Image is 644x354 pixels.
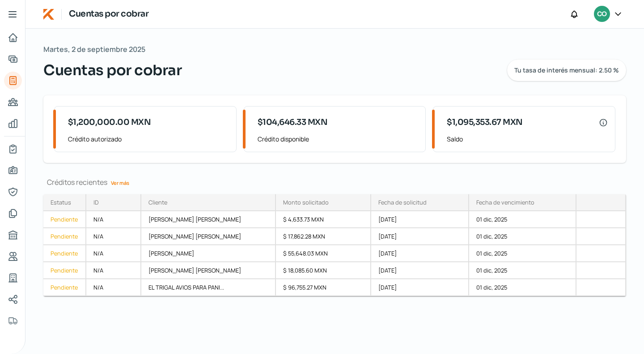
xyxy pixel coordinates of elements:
[4,205,22,222] a: Documentos
[43,279,86,296] a: Pendiente
[514,67,619,73] span: Tu tasa de interés mensual: 2.50 %
[469,245,577,262] div: 01 dic, 2025
[4,247,22,265] a: Referencias
[371,211,469,228] div: [DATE]
[43,228,86,245] a: Pendiente
[4,115,22,132] a: Mis finanzas
[43,245,86,262] a: Pendiente
[276,211,371,228] div: $ 4,633.73 MXN
[597,9,606,20] span: CO
[276,228,371,245] div: $ 17,862.28 MXN
[276,279,371,296] div: $ 96,755.27 MXN
[43,262,86,279] a: Pendiente
[258,116,328,128] span: $104,646.33 MXN
[4,72,22,90] a: Tus créditos
[141,211,276,228] div: [PERSON_NAME] [PERSON_NAME]
[371,279,469,296] div: [DATE]
[93,198,99,206] div: ID
[447,116,523,128] span: $1,095,353.67 MXN
[68,133,229,145] span: Crédito autorizado
[258,133,419,145] span: Crédito disponible
[371,262,469,279] div: [DATE]
[4,50,22,68] a: Adelantar facturas
[43,211,86,228] a: Pendiente
[43,60,182,81] span: Cuentas por cobrar
[469,262,577,279] div: 01 dic, 2025
[141,279,276,296] div: EL TRIGAL AVIOS PARA PANI...
[4,29,22,47] a: Inicio
[447,133,608,145] span: Saldo
[371,245,469,262] div: [DATE]
[107,176,133,190] a: Ver más
[86,279,141,296] div: N/A
[141,262,276,279] div: [PERSON_NAME] [PERSON_NAME]
[4,269,22,287] a: Industria
[469,279,577,296] div: 01 dic, 2025
[283,198,329,206] div: Monto solicitado
[4,312,22,330] a: Colateral
[476,198,534,206] div: Fecha de vencimiento
[141,228,276,245] div: [PERSON_NAME] [PERSON_NAME]
[141,245,276,262] div: [PERSON_NAME]
[469,211,577,228] div: 01 dic, 2025
[4,290,22,308] a: Redes sociales
[68,116,151,128] span: $1,200,000.00 MXN
[86,228,141,245] div: N/A
[276,262,371,279] div: $ 18,085.60 MXN
[4,183,22,201] a: Representantes
[43,177,626,187] div: Créditos recientes
[371,228,469,245] div: [DATE]
[378,198,427,206] div: Fecha de solicitud
[4,162,22,179] a: Información general
[148,198,167,206] div: Cliente
[43,43,145,56] span: Martes, 2 de septiembre 2025
[276,245,371,262] div: $ 55,648.03 MXN
[4,93,22,111] a: Pago a proveedores
[4,226,22,244] a: Buró de crédito
[51,198,71,206] div: Estatus
[469,228,577,245] div: 01 dic, 2025
[86,211,141,228] div: N/A
[69,8,148,21] h1: Cuentas por cobrar
[86,262,141,279] div: N/A
[86,245,141,262] div: N/A
[4,140,22,158] a: Mi contrato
